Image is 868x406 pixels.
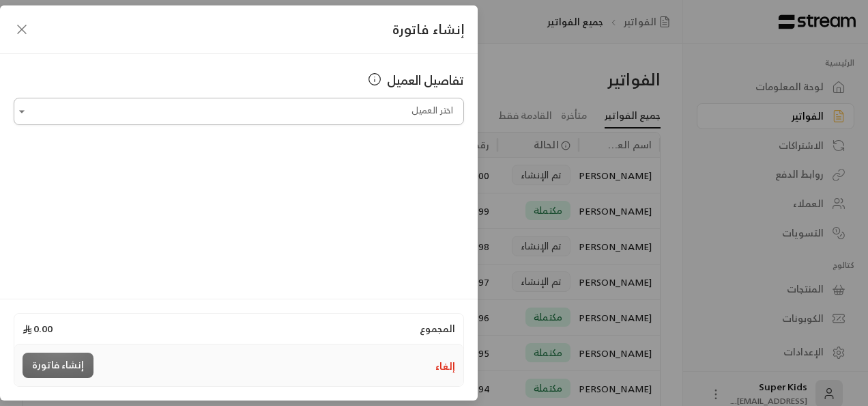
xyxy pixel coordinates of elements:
span: إنشاء فاتورة [392,17,464,41]
button: إلغاء [435,360,455,373]
span: المجموع [420,322,455,336]
button: Open [14,103,30,120]
span: تفاصيل العميل [387,70,464,90]
span: 0.00 [23,322,53,336]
